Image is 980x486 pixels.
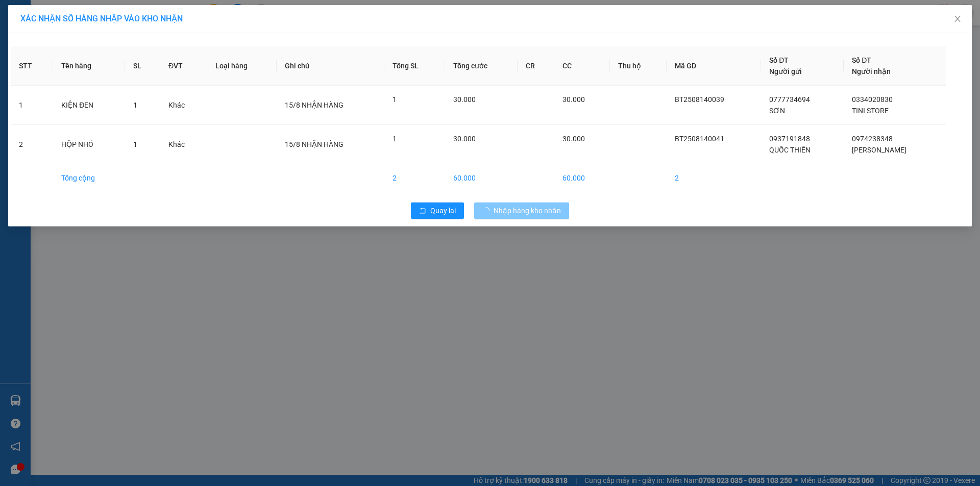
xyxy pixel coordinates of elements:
[482,207,494,214] span: loading
[474,202,569,219] button: Nhập hàng kho nhận
[494,205,561,216] span: Nhập hàng kho nhận
[769,146,811,154] span: QUỐC THIÊN
[943,5,972,34] button: Close
[277,46,384,86] th: Ghi chú
[675,135,724,143] span: BT2508140041
[160,125,207,164] td: Khác
[852,107,889,115] span: TINI STORE
[384,164,445,192] td: 2
[769,107,785,115] span: SƠN
[852,56,871,64] span: Số ĐT
[285,140,344,148] span: 15/8 NHẬN HÀNG
[207,46,277,86] th: Loại hàng
[419,207,426,215] span: rollback
[133,101,137,109] span: 1
[769,67,802,75] span: Người gửi
[453,135,476,143] span: 30.000
[852,135,893,143] span: 0974238348
[852,95,893,104] span: 0334020830
[953,15,962,23] span: close
[20,14,183,23] span: XÁC NHẬN SỐ HÀNG NHẬP VÀO KHO NHẬN
[53,125,125,164] td: HỘP NHỎ
[852,146,906,154] span: [PERSON_NAME]
[11,125,53,164] td: 2
[518,46,554,86] th: CR
[53,86,125,125] td: KIỆN ĐEN
[453,95,476,104] span: 30.000
[430,205,456,216] span: Quay lại
[769,135,810,143] span: 0937191848
[445,164,518,192] td: 60.000
[769,56,789,64] span: Số ĐT
[667,164,761,192] td: 2
[610,46,667,86] th: Thu hộ
[285,101,344,109] span: 15/8 NHẬN HÀNG
[852,67,891,75] span: Người nhận
[675,95,724,104] span: BT2508140039
[667,46,761,86] th: Mã GD
[554,46,610,86] th: CC
[562,135,585,143] span: 30.000
[11,86,53,125] td: 1
[160,46,207,86] th: ĐVT
[160,86,207,125] td: Khác
[53,164,125,192] td: Tổng cộng
[393,95,397,104] span: 1
[445,46,518,86] th: Tổng cước
[411,202,464,219] button: rollbackQuay lại
[133,140,137,148] span: 1
[53,46,125,86] th: Tên hàng
[562,95,585,104] span: 30.000
[554,164,610,192] td: 60.000
[384,46,445,86] th: Tổng SL
[125,46,160,86] th: SL
[393,135,397,143] span: 1
[11,46,53,86] th: STT
[769,95,810,104] span: 0777734694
